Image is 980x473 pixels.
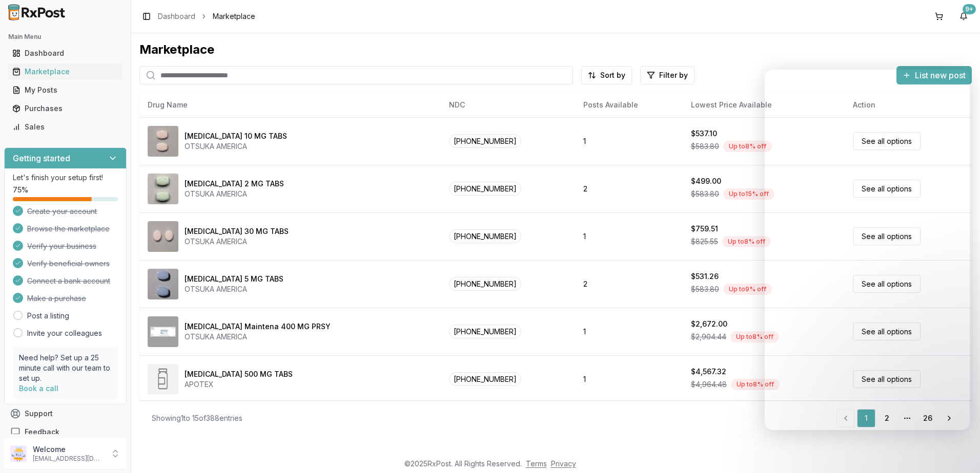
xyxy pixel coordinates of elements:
a: Privacy [551,459,576,468]
span: [PHONE_NUMBER] [449,229,521,243]
div: APOTEX [185,379,293,390]
a: Book a call [19,384,58,393]
img: RxPost Logo [4,4,70,20]
span: $583.80 [691,189,719,199]
td: 1 [575,117,683,165]
div: [MEDICAL_DATA] 30 MG TABS [185,226,289,236]
p: Welcome [33,444,104,455]
button: Feedback [4,423,127,441]
button: Purchases [4,100,127,117]
span: List new post [915,69,966,81]
span: $825.55 [691,236,718,247]
div: Sales [12,122,118,132]
button: Sort by [581,66,632,84]
th: Lowest Price Available [683,93,845,117]
div: Up to 8 % off [723,141,772,152]
p: Let's finish your setup first! [13,173,118,183]
div: $4,567.32 [691,367,726,377]
img: Abilify 30 MG TABS [148,221,178,252]
div: Up to 8 % off [722,236,771,247]
iframe: Intercom live chat [765,70,970,430]
button: My Posts [4,82,127,98]
th: Posts Available [575,93,683,117]
span: Connect a bank account [27,276,110,286]
span: Verify beneficial owners [27,259,110,269]
button: Filter by [640,66,695,84]
div: Dashboard [12,48,118,58]
img: User avatar [10,445,27,462]
div: Purchases [12,103,118,114]
button: Marketplace [4,63,127,80]
a: My Posts [8,81,122,99]
a: Purchases [8,99,122,118]
span: [PHONE_NUMBER] [449,372,521,386]
div: Up to 9 % off [723,284,772,295]
div: OTSUKA AMERICA [185,189,284,199]
div: Marketplace [139,41,972,58]
td: 1 [575,308,683,355]
span: Feedback [25,427,59,437]
button: Dashboard [4,45,127,61]
div: OTSUKA AMERICA [185,332,331,342]
div: 9+ [963,4,976,14]
span: Filter by [659,70,688,80]
img: Abilify 10 MG TABS [148,126,178,157]
div: [MEDICAL_DATA] 2 MG TABS [185,179,284,189]
a: Post a listing [27,311,69,321]
span: $583.80 [691,141,719,152]
span: $4,964.48 [691,379,727,390]
div: $759.51 [691,224,718,234]
img: Abiraterone Acetate 500 MG TABS [148,364,178,395]
td: 2 [575,165,683,212]
nav: breadcrumb [158,11,255,21]
div: [MEDICAL_DATA] 10 MG TABS [185,131,287,141]
th: Drug Name [139,93,441,117]
a: Terms [526,459,547,468]
div: $537.10 [691,128,717,139]
span: Verify your business [27,241,96,251]
h2: Main Menu [8,33,122,41]
a: Sales [8,118,122,136]
span: Make a purchase [27,293,86,304]
div: OTSUKA AMERICA [185,236,289,247]
button: 9+ [955,8,972,25]
button: Sales [4,119,127,135]
a: Invite your colleagues [27,328,102,338]
div: Up to 8 % off [731,379,780,390]
span: $583.80 [691,284,719,294]
div: [MEDICAL_DATA] Maintena 400 MG PRSY [185,321,331,332]
td: 1 [575,355,683,403]
td: 2 [575,260,683,308]
span: Marketplace [213,11,255,21]
div: [MEDICAL_DATA] 500 MG TABS [185,369,293,379]
iframe: Intercom live chat [945,438,970,463]
button: Support [4,404,127,423]
span: $2,904.44 [691,332,726,342]
th: NDC [441,93,575,117]
span: Create your account [27,206,97,217]
a: Dashboard [8,44,122,62]
td: 1 [575,212,683,260]
a: Marketplace [8,62,122,81]
span: [PHONE_NUMBER] [449,134,521,148]
a: Dashboard [158,11,195,21]
span: [PHONE_NUMBER] [449,182,521,196]
button: List new post [896,66,972,84]
div: [MEDICAL_DATA] 5 MG TABS [185,274,283,284]
span: Browse the marketplace [27,224,110,234]
p: [EMAIL_ADDRESS][DOMAIN_NAME] [33,455,104,463]
img: Abilify Maintena 400 MG PRSY [148,316,178,347]
div: $2,672.00 [691,319,727,329]
span: [PHONE_NUMBER] [449,277,521,291]
div: $531.26 [691,271,719,282]
div: Up to 15 % off [723,188,774,200]
span: Sort by [600,70,625,80]
span: [PHONE_NUMBER] [449,325,521,338]
div: Up to 8 % off [730,331,779,342]
div: My Posts [12,85,118,95]
div: $499.00 [691,176,721,186]
span: 75 % [13,185,28,195]
img: Abilify 5 MG TABS [148,269,178,299]
div: Showing 1 to 15 of 388 entries [152,413,242,423]
img: Abilify 2 MG TABS [148,174,178,204]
